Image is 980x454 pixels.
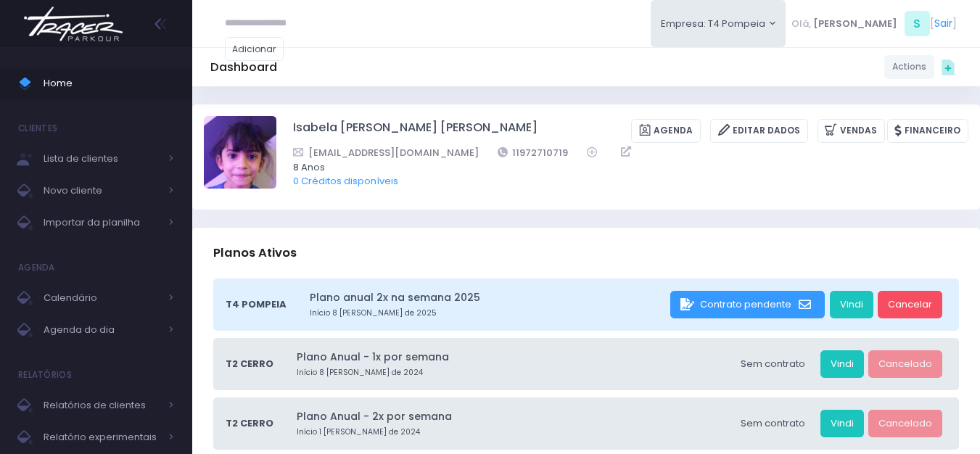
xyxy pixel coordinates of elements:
[730,410,815,437] div: Sem contrato
[820,410,864,437] a: Vindi
[820,350,864,378] a: Vindi
[226,416,273,431] span: T2 Cerro
[44,321,160,339] span: Agenda do dia
[934,16,952,31] a: Sair
[631,119,701,143] a: Agenda
[293,174,398,188] a: 0 Créditos disponíveis
[884,55,934,79] a: Actions
[791,17,811,31] span: Olá,
[934,53,962,81] div: Quick actions
[18,360,72,389] h4: Relatórios
[213,232,297,273] h3: Planos Ativos
[498,145,569,160] a: 11972710719
[905,11,930,36] span: S
[18,253,55,282] h4: Agenda
[310,308,666,319] small: Início 8 [PERSON_NAME] de 2025
[730,350,815,378] div: Sem contrato
[293,119,538,143] a: Isabela [PERSON_NAME] [PERSON_NAME]
[225,37,284,61] a: Adicionar
[297,426,726,438] small: Início 1 [PERSON_NAME] de 2024
[44,213,160,232] span: Importar da planilha
[297,367,726,379] small: Início 8 [PERSON_NAME] de 2024
[44,74,174,93] span: Home
[310,290,666,305] a: Plano anual 2x na semana 2025
[44,149,160,168] span: Lista de clientes
[18,114,57,143] h4: Clientes
[818,119,885,143] a: Vendas
[813,17,897,31] span: [PERSON_NAME]
[293,160,950,175] span: 8 Anos
[44,396,160,415] span: Relatórios de clientes
[887,119,968,143] a: Financeiro
[210,60,277,75] h5: Dashboard
[226,357,273,371] span: T2 Cerro
[204,116,276,193] label: Alterar foto de perfil
[44,181,160,200] span: Novo cliente
[710,119,808,143] a: Editar Dados
[297,409,726,424] a: Plano Anual - 2x por semana
[44,289,160,308] span: Calendário
[293,145,479,160] a: [EMAIL_ADDRESS][DOMAIN_NAME]
[786,7,962,40] div: [ ]
[830,291,873,318] a: Vindi
[297,350,726,365] a: Plano Anual - 1x por semana
[878,291,942,318] a: Cancelar
[44,428,160,447] span: Relatório experimentais
[204,116,276,189] img: Isabela dela plata souza
[226,297,287,312] span: T4 Pompeia
[700,297,791,311] span: Contrato pendente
